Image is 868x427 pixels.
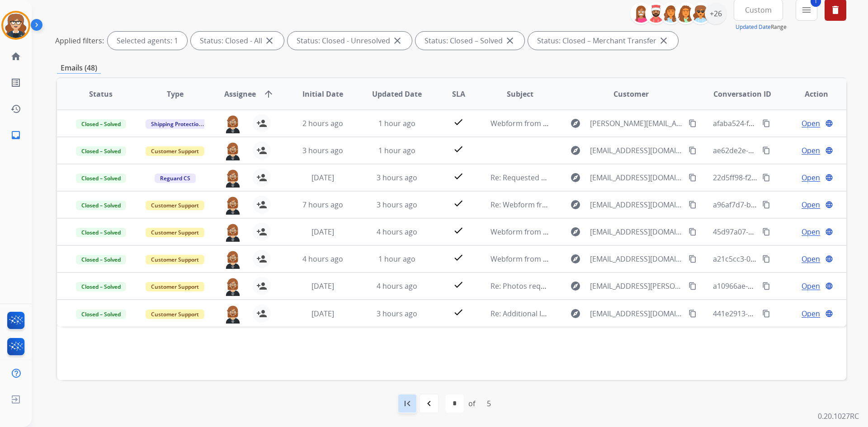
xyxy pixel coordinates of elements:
[590,308,683,319] span: [EMAIL_ADDRESS][DOMAIN_NAME]
[825,146,833,155] mat-icon: language
[146,255,204,264] span: Customer Support
[818,411,859,422] p: 0.20.1027RC
[802,253,820,264] span: Open
[256,226,267,237] mat-icon: person_add
[10,77,21,88] mat-icon: list_alt
[713,173,849,183] span: 22d5ff98-f2aa-40dd-9407-d913ac4aa312
[302,118,343,128] span: 2 hours ago
[402,398,413,409] mat-icon: first_page
[224,114,242,133] img: agent-avatar
[689,119,697,127] mat-icon: content_copy
[378,118,415,128] span: 1 hour ago
[89,89,113,99] span: Status
[713,145,850,155] span: ae62de2e-9592-49ae-874c-c7af14ca151d
[802,145,820,156] span: Open
[76,201,126,210] span: Closed – Solved
[762,201,770,209] mat-icon: content_copy
[146,146,204,156] span: Customer Support
[825,174,833,182] mat-icon: language
[453,279,464,290] mat-icon: check
[452,89,465,99] span: SLA
[713,254,848,264] span: a21c5cc3-0c4c-43d0-a18f-a0bde0f747ab
[311,281,334,291] span: [DATE]
[689,228,697,236] mat-icon: content_copy
[491,227,660,237] span: Webform from [EMAIL_ADDRESS][DOMAIN_NAME]
[392,35,403,46] mat-icon: close
[453,144,464,155] mat-icon: check
[256,145,267,156] mat-icon: person_add
[3,13,28,38] img: avatar
[590,118,683,129] span: [PERSON_NAME][EMAIL_ADDRESS][DOMAIN_NAME]
[377,227,417,237] span: 4 hours ago
[801,5,812,15] mat-icon: menu
[825,310,833,318] mat-icon: language
[570,308,581,319] mat-icon: explore
[10,103,21,114] mat-icon: history
[830,5,841,15] mat-icon: delete
[224,277,242,296] img: agent-avatar
[146,201,204,210] span: Customer Support
[745,8,772,12] span: Custom
[802,308,820,319] span: Open
[590,226,683,237] span: [EMAIL_ADDRESS][DOMAIN_NAME]
[689,146,697,155] mat-icon: content_copy
[76,282,126,291] span: Closed – Solved
[802,172,820,183] span: Open
[146,228,204,237] span: Customer Support
[377,281,417,291] span: 4 hours ago
[570,172,581,183] mat-icon: explore
[590,199,683,210] span: [EMAIL_ADDRESS][DOMAIN_NAME]
[713,200,847,210] span: a96af7d7-bd2c-4120-84cc-82bfc52b6f20
[76,228,126,237] span: Closed – Solved
[825,282,833,290] mat-icon: language
[713,281,850,291] span: a10966ae-a454-49b8-aa26-cf72932ce6d9
[10,51,21,62] mat-icon: home
[224,169,242,188] img: agent-avatar
[146,310,204,319] span: Customer Support
[377,309,417,319] span: 3 hours ago
[378,145,415,155] span: 1 hour ago
[491,309,580,319] span: Re: Additional Information
[802,226,820,237] span: Open
[76,146,126,156] span: Closed – Solved
[76,255,126,264] span: Closed – Solved
[689,282,697,290] mat-icon: content_copy
[762,282,770,290] mat-icon: content_copy
[505,35,515,46] mat-icon: close
[570,199,581,210] mat-icon: explore
[762,228,770,236] mat-icon: content_copy
[256,199,267,210] mat-icon: person_add
[802,281,820,291] span: Open
[736,23,787,31] span: Range
[311,173,334,183] span: [DATE]
[613,89,649,99] span: Customer
[825,255,833,263] mat-icon: language
[311,227,334,237] span: [DATE]
[689,255,697,263] mat-icon: content_copy
[302,200,343,210] span: 7 hours ago
[590,253,683,264] span: [EMAIL_ADDRESS][DOMAIN_NAME]
[256,308,267,319] mat-icon: person_add
[302,254,343,264] span: 4 hours ago
[256,172,267,183] mat-icon: person_add
[263,89,274,99] mat-icon: arrow_upward
[453,225,464,236] mat-icon: check
[302,145,343,155] span: 3 hours ago
[415,32,524,50] div: Status: Closed – Solved
[424,398,434,409] mat-icon: navigate_before
[10,130,21,141] mat-icon: inbox
[570,118,581,129] mat-icon: explore
[76,119,126,129] span: Closed – Solved
[453,252,464,263] mat-icon: check
[658,35,669,46] mat-icon: close
[689,310,697,318] mat-icon: content_copy
[288,32,412,50] div: Status: Closed - Unresolved
[491,173,566,183] span: Re: Requested photos
[264,35,275,46] mat-icon: close
[108,32,187,50] div: Selected agents: 1
[772,78,846,110] th: Action
[713,309,851,319] span: 441e2913-84b1-48da-8c46-871fd1622711
[491,254,695,264] span: Webform from [EMAIL_ADDRESS][DOMAIN_NAME] on [DATE]
[570,281,581,291] mat-icon: explore
[480,394,498,413] div: 5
